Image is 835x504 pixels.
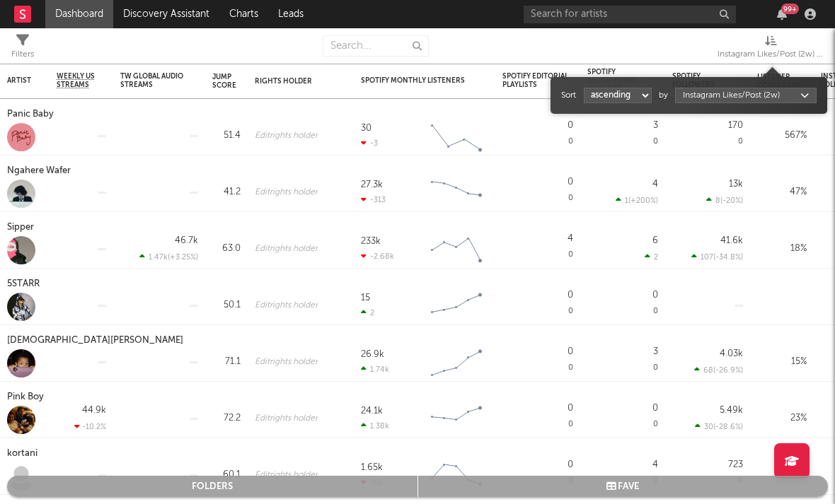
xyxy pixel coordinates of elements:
div: Spotify Editorial Playlists [502,66,573,94]
div: Edit rights holder [255,187,318,197]
div: ( ) [706,196,743,205]
div: 50.1 [212,297,241,314]
div: 23 % [757,410,807,427]
div: 0 [502,456,573,494]
span: -34.8 % [715,254,741,262]
svg: Chart title [425,401,488,436]
div: 51.4 [212,127,241,144]
svg: Chart title [425,288,488,323]
div: Folders [192,482,233,491]
div: 4 [568,234,573,243]
div: ( ) [694,365,743,375]
div: -3 [361,139,378,148]
span: 1.47k [149,254,168,262]
div: 0 [672,456,743,494]
div: Ngahere Wafer [7,163,74,180]
svg: Chart title [425,457,488,493]
span: 30 [704,423,713,431]
div: 0 [587,117,658,155]
div: -2.68k [361,252,394,261]
div: 99 + [781,4,799,14]
input: Search for artists [524,6,736,23]
input: Search... [323,35,429,57]
div: 0 [502,117,573,155]
div: Spotify Followers [672,66,743,94]
span: Weekly US Streams [57,72,106,89]
div: 41.2 [212,184,241,201]
div: 1.74k [361,365,389,374]
button: fave [418,476,829,497]
div: 15 [361,293,370,303]
span: 1 [625,197,628,205]
div: 47 % [757,184,807,201]
a: [DEMOGRAPHIC_DATA][PERSON_NAME] [7,332,42,377]
div: 0 [502,230,573,268]
div: by [561,84,817,107]
div: 567 % [757,127,807,144]
div: 723 [728,460,743,469]
div: 30 [361,124,372,133]
div: 0 [502,173,573,211]
div: Edit rights holder [255,300,318,310]
div: ( ) [616,196,658,205]
div: Filters [11,46,34,63]
div: Instagram Likes/Post (2w) (Instagram Likes/Post (2w)) [718,28,824,69]
span: -26.9 % [715,367,741,375]
div: 0 [587,456,658,494]
span: -20 % [722,197,741,205]
div: fave [606,481,639,491]
div: 0 [568,347,573,356]
div: TW Global Audio Streams [120,66,198,94]
div: 44.9k [82,406,106,415]
svg: Chart title [425,175,488,210]
div: 0 [502,286,573,324]
div: 0 [568,404,573,413]
div: Artist [7,66,31,94]
div: 4 [652,460,658,469]
button: 99+ [777,8,787,20]
a: Panic Baby [7,106,42,151]
div: Edit rights holder [255,244,318,254]
div: Spotify Monthly Listeners [361,66,465,94]
div: Panic Baby [7,106,57,123]
div: ( ) [139,252,198,262]
div: Sipper [7,219,38,236]
div: 15 % [757,353,807,370]
div: kortani [7,445,41,462]
a: kortani [7,445,42,491]
div: 0 [568,291,573,300]
span: 8 [715,197,720,205]
div: [DEMOGRAPHIC_DATA][PERSON_NAME] [7,332,187,349]
div: 5.49k [720,406,743,415]
div: 3 [653,347,658,356]
a: Ngahere Wafer [7,163,42,208]
div: 4 [652,180,658,189]
div: Edit rights holder [255,357,318,367]
div: 63.0 [212,240,241,257]
div: 3 [653,121,658,130]
div: 0 [587,399,658,438]
div: 0 [502,343,573,381]
div: 26.9k [361,350,384,359]
span: Sort [561,89,577,102]
div: 24.1k [361,406,383,416]
div: 5STARR [7,276,43,293]
div: 2 [361,308,374,317]
div: 0 [502,399,573,438]
div: 6 [652,236,658,245]
span: 2 [654,254,658,262]
span: +200 % [630,197,656,205]
span: -28.6 % [715,423,741,431]
div: ( ) [691,252,743,262]
div: -10.2 % [74,422,106,431]
div: 41.6k [720,236,743,245]
div: 13k [729,180,743,189]
div: Filters [11,28,34,69]
div: 233k [361,237,381,246]
span: Listener Conversion [757,73,807,90]
div: Edit rights holder [255,414,318,423]
div: 0 [568,460,573,469]
div: 27.3k [361,180,383,189]
div: -313 [361,195,386,204]
div: Instagram Likes/Post (2w) [683,89,800,102]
